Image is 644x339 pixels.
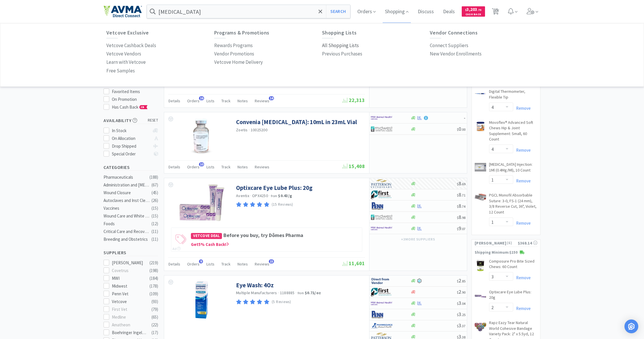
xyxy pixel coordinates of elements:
[112,314,147,321] div: Medline
[112,135,150,142] div: On Allocation
[112,259,147,266] div: [PERSON_NAME]
[475,290,486,302] img: d2520b7c23bc4cfea1c5511f6d5de8f9_232931.jpeg
[172,246,181,251] div: Ad
[103,213,150,219] div: Wound Care and White Goods
[168,164,180,169] span: Details
[255,261,269,267] span: Reviews
[214,50,254,58] a: Vendor Promotions
[236,184,313,192] a: Optixcare Eye Lube Plus: 20g
[106,30,214,36] h6: Vetcove Exclusive
[278,193,292,198] strong: $0.43 / g
[461,215,465,220] span: . 98
[513,306,531,311] a: Remove
[152,236,158,243] div: ( 11 )
[112,143,150,150] div: Drop Shipped
[457,126,465,132] span: 0
[513,275,531,280] a: Remove
[430,50,482,58] p: New Vendor Enrollments
[475,163,486,172] img: 9357d901766b4691968461f564f9f743_550360.png
[475,194,486,201] img: 5e026dd63538482aa7b33dce1e815e12_6906.png
[322,30,430,36] h6: Shopping Lists
[103,117,158,124] h5: Availability
[489,259,537,272] a: Composure Pro Bite Sized Chews: 60 Count
[103,220,150,227] div: Foods
[490,10,501,15] a: 15
[475,240,506,246] span: [PERSON_NAME]
[472,250,540,256] p: Shipping Minimum: $150
[457,203,465,209] span: 8
[457,191,465,198] span: 8
[271,194,277,198] span: from
[191,231,359,240] h4: Before you buy, try Dômes Pharma
[513,178,531,184] a: Remove
[183,281,220,319] img: b360eba12447411f8be51060abe3aec4_159995.png
[149,283,158,290] div: ( 178 )
[214,41,253,50] a: Rewards Programs
[322,41,359,50] a: All Shopping Lists
[398,235,438,243] button: +3more suppliers
[103,197,150,204] div: Autoclaves and Inst Cleaners
[152,298,158,305] div: ( 93 )
[272,299,291,305] p: (5 Reviews)
[236,127,248,132] a: Zoetis
[371,310,392,319] img: e1133ece90fa4a959c5ae41b0808c578_9.png
[221,98,231,103] span: Track
[457,311,465,317] span: 3
[457,180,465,187] span: 8
[475,321,486,333] img: 54c4daa95eed45b399424d41ff18e16e_584397.jpeg
[371,288,392,296] img: 67d67680309e4a0bb49a5ff0391dcc42_6.png
[106,67,135,75] a: Free Samples
[106,67,135,75] p: Free Samples
[461,313,465,317] span: . 25
[140,105,145,109] span: CB
[457,288,465,295] span: 2
[518,240,537,246] div: $368.14
[214,30,322,36] h6: Programs & Promotions
[457,182,459,186] span: $
[462,4,485,19] a: $3,203.75Cash Back
[112,88,158,95] div: Favorited Items
[371,213,392,221] img: 4dd14cff54a648ac9e977f0c5da9bc2e_5.png
[430,41,468,50] a: Connect Suppliers
[415,9,436,14] a: Discuss
[513,220,531,226] a: Remove
[237,164,248,169] span: Notes
[103,164,158,171] h5: Categories
[147,5,350,18] input: Search by item, sku, manufacturer, ingredient, size...
[441,9,457,14] a: Deals
[489,162,537,175] a: [MEDICAL_DATA] Injection: 1Ml (0.4Mg/Ml), 10 Count
[322,42,359,49] p: All Shopping Lists
[112,306,147,313] div: First Vet
[106,50,141,58] p: Vetcove Vendors
[191,233,222,239] span: Vetcove Deal
[269,96,274,100] span: 14
[106,42,156,49] p: Vetcove Cashback Deals
[461,290,465,294] span: . 90
[206,164,214,169] span: Lists
[214,50,254,58] p: Vendor Promotions
[112,151,150,157] div: Special Order
[103,205,150,212] div: Vaccines
[112,275,147,282] div: MWI
[106,50,141,58] a: Vetcove Vendors
[152,228,158,235] div: ( 11 )
[214,42,253,49] p: Rewards Programs
[112,283,147,290] div: Midwest
[371,113,392,122] img: f6b2451649754179b5b4e0c70c3f7cb0_2.png
[461,193,465,197] span: . 71
[112,96,158,103] div: On Promotion
[152,182,158,188] div: ( 67 )
[457,227,459,231] span: $
[457,277,465,284] span: 2
[106,41,156,50] a: Vetcove Cashback Deals
[199,162,204,166] span: 10
[106,58,146,66] p: Learn with Vetcove
[112,298,147,305] div: Vetcove
[255,98,269,103] span: Reviews
[269,193,270,198] span: ·
[179,184,225,221] img: b3fa74c63680475287e922909bcc4fb4_194360.jpeg
[461,227,465,231] span: . 07
[112,321,147,328] div: Amatheon
[489,289,537,303] a: Optixcare Eye Lube Plus: 20g
[624,319,638,333] div: Open Intercom Messenger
